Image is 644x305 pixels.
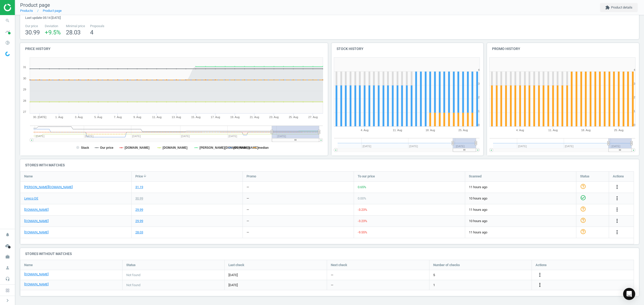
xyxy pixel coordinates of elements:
span: Product page [20,2,50,8]
span: Our price [25,24,40,28]
span: 0.65 % [358,185,366,189]
span: Name [24,174,33,179]
div: — [247,185,249,189]
tspan: 25. Aug [614,129,623,132]
tspan: 11. Aug [152,116,162,119]
span: 11 hours ago [469,208,572,212]
tspan: 15. Aug [191,116,200,119]
tspan: 11. Aug [548,129,558,132]
tspan: 19. Aug [230,116,239,119]
img: wGWNvw8QSZomAAAAABJRU5ErkJggg== [5,52,10,56]
tspan: Our price [100,146,113,149]
span: Name [24,263,33,267]
span: [DATE] [228,283,323,287]
i: extension [605,5,610,10]
a: Products [20,9,33,13]
i: more_vert [614,184,620,190]
button: more_vert [614,229,620,236]
i: arrow_downward [143,174,147,178]
text: 3 [634,82,635,85]
i: timeline [3,27,12,36]
button: more_vert [614,218,620,224]
h4: Stores with matches [20,159,639,171]
span: -3.23 % [358,219,367,223]
span: 10 hours ago [469,219,572,223]
button: chevron_right [1,297,14,304]
i: help_outline [580,183,586,189]
tspan: 4. Aug [360,129,368,132]
i: more_vert [614,229,620,235]
i: help_outline [580,206,586,212]
span: Actions [613,174,624,179]
text: 30 [23,77,26,80]
div: 30.99 [135,196,143,201]
tspan: 7. Aug [114,116,122,119]
tspan: 9. Aug [133,116,141,119]
span: Deviation [45,24,61,28]
div: Open Intercom Messenger [623,288,635,300]
i: notifications [3,230,12,239]
div: — [247,230,249,235]
span: — [331,283,333,287]
button: extensionProduct details [600,3,638,12]
span: Promo [247,174,256,179]
text: 0 [478,123,479,126]
tspan: 23. Aug [269,116,278,119]
tspan: [DOMAIN_NAME] [125,146,149,149]
tspan: 11. Aug [393,129,402,132]
span: Minimal price [66,24,85,28]
span: +9.5 % [45,29,61,36]
div: 29.99 [135,208,143,212]
h4: Stores without matches [20,248,639,260]
span: 5 [433,273,435,277]
text: 27 [23,110,26,113]
div: 29.99 [135,219,143,223]
text: 2 [634,96,635,99]
tspan: [DOMAIN_NAME] [163,146,187,149]
tspan: [PERSON_NAME][DOMAIN_NAME] [199,146,250,149]
text: 0 [634,123,635,126]
h4: Price history [20,43,328,55]
span: 4 [90,29,93,36]
div: 28.03 [135,230,143,235]
span: Number of checks [433,263,460,267]
tspan: 13. Aug [172,116,181,119]
text: 1 [634,110,635,113]
span: Last update 05:14 [DATE] [25,16,61,20]
div: — [247,219,249,223]
a: Lyreco DE [24,196,38,201]
span: Last check [228,263,244,267]
i: pie_chart_outlined [3,38,12,47]
i: check_circle_outline [580,195,586,201]
span: To our price [358,174,375,179]
h4: Promo history [487,43,639,55]
span: Next check [331,263,347,267]
span: Not found [126,283,140,287]
button: more_vert [614,184,620,190]
span: -9.55 % [358,230,367,234]
i: cloud_done [3,241,12,250]
i: headset_mic [3,274,12,284]
i: person [3,263,12,273]
i: more_vert [614,218,620,224]
span: [DATE] [228,273,323,277]
a: [PERSON_NAME][DOMAIN_NAME] [24,185,73,189]
i: work [3,252,12,262]
span: 11 hours ago [469,230,572,235]
text: 31 [23,66,26,69]
tspan: 3. Aug [75,116,83,119]
div: — [247,196,249,201]
span: 0.00 % [358,196,366,200]
span: 28.03 [66,29,80,36]
i: help_outline [580,217,586,223]
span: 1 [433,283,435,287]
text: 4 [634,68,635,71]
tspan: 18. Aug [426,129,435,132]
text: 4 [478,68,479,71]
text: 29 [23,88,26,91]
i: more_vert [614,207,620,213]
button: more_vert [614,207,620,213]
i: chevron_right [5,297,11,303]
a: [DOMAIN_NAME] [24,230,49,235]
tspan: 25. Aug [458,129,468,132]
